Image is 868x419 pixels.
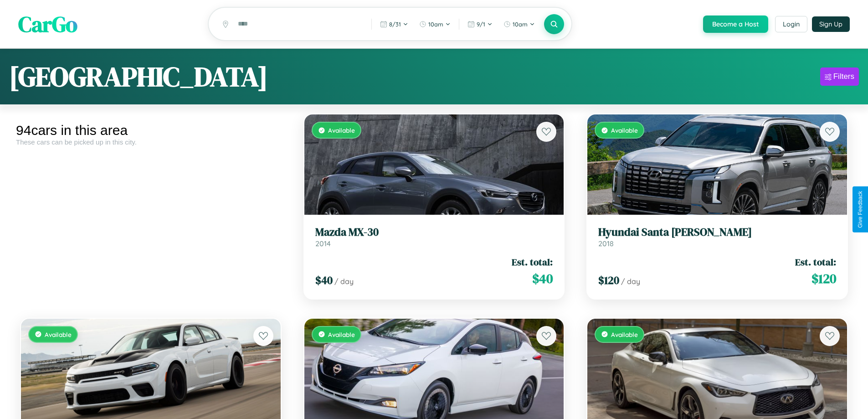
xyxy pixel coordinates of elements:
[513,21,528,28] span: 10am
[315,226,553,239] h3: Mazda MX-30
[598,226,836,248] a: Hyundai Santa [PERSON_NAME]2018
[598,239,614,248] span: 2018
[9,58,268,95] h1: [GEOGRAPHIC_DATA]
[463,17,497,31] button: 9/1
[598,273,619,288] span: $ 120
[820,67,859,86] button: Filters
[389,21,401,28] span: 8 / 31
[334,277,354,286] span: / day
[598,226,836,239] h3: Hyundai Santa [PERSON_NAME]
[812,16,850,32] button: Sign Up
[45,331,72,338] span: Available
[16,123,286,138] div: 94 cars in this area
[775,16,807,32] button: Login
[499,17,539,31] button: 10am
[857,191,863,228] div: Give Feedback
[16,138,286,146] div: These cars can be picked up in this city.
[18,9,77,39] span: CarGo
[375,17,413,31] button: 8/31
[328,331,355,338] span: Available
[315,273,333,288] span: $ 40
[812,269,836,288] span: $ 120
[795,255,836,269] span: Est. total:
[611,331,638,338] span: Available
[833,72,854,81] div: Filters
[315,226,553,248] a: Mazda MX-302014
[703,16,768,33] button: Become a Host
[328,126,355,134] span: Available
[428,21,443,28] span: 10am
[477,21,485,28] span: 9 / 1
[532,269,553,288] span: $ 40
[611,126,638,134] span: Available
[415,17,455,31] button: 10am
[512,255,553,269] span: Est. total:
[621,277,640,286] span: / day
[315,239,331,248] span: 2014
